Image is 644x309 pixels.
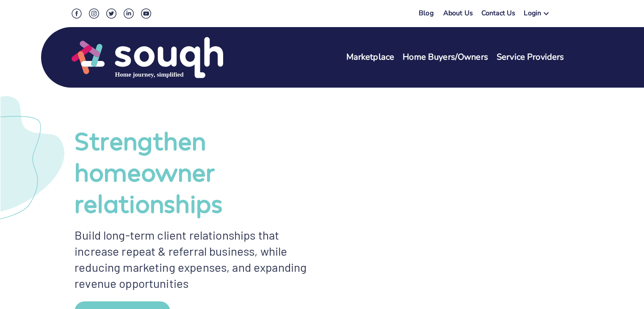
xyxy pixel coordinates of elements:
img: LinkedIn Social Icon [124,8,134,19]
div: Strengthen homeowner relationships [75,124,322,218]
img: Souqh Logo [72,36,223,79]
a: Contact Us [481,8,516,21]
img: Instagram Social Icon [89,8,99,19]
img: Facebook Social Icon [72,8,82,19]
img: Twitter Social Icon [106,8,116,19]
a: Service Providers [497,51,564,63]
iframe: Souqh: The Ultimate Realtor Collaboration Platform for Seamless Homeowner Journeys! [329,127,562,288]
a: About Us [443,8,473,21]
div: Build long-term client relationships that increase repeat & referral business, while reducing mar... [75,227,322,291]
a: Home Buyers/Owners [403,51,488,63]
a: Blog [419,8,434,18]
a: Marketplace [346,51,395,63]
div: Login [524,8,541,21]
img: Youtube Social Icon [141,8,151,19]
